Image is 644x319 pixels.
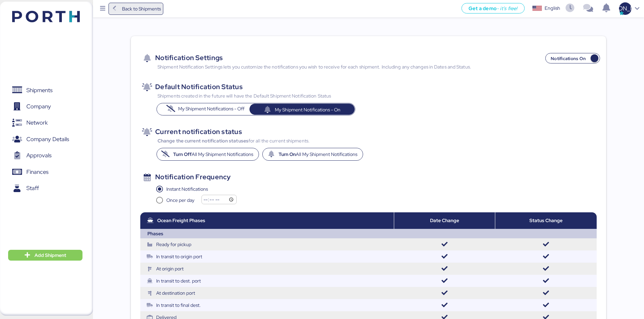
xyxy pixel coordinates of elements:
span: Staff [26,183,39,193]
span: All My Shipment Notifications [296,150,357,158]
span: for all the current shipments. [248,138,310,144]
div: English [545,5,560,12]
div: Instant Notifications [166,186,208,193]
div: Shipment Notification Settings lets you customize the notifications you wish to receive for each ... [136,63,601,71]
td: Status Change [495,212,597,229]
button: Menu [97,3,109,15]
span: All My Shipment Notifications [192,150,253,158]
td: In transit to dest. port [140,275,394,287]
span: Shipments [26,85,52,95]
td: At destination port [140,287,394,299]
button: Turn OffAll My Shipment Notifications [157,148,259,161]
td: Ready for pickup [140,238,394,250]
div: Instant Notifications [153,182,208,196]
button: Add Shipment [8,250,82,261]
span: Finances [26,167,48,177]
a: Shipments [4,82,83,98]
td: Phases [140,229,597,238]
span: Network [26,118,48,128]
button: My Shipment Notifications - OffMy Shipment Notifications - On [157,103,355,115]
span: Turn Off [173,150,192,158]
span: Change the current notification statuses [158,138,248,144]
div: Shipments created in the future will have the Default Shipment Notification Status [136,92,601,100]
td: At origin port [140,263,394,275]
a: Company [4,99,83,114]
span: Notifications On [551,56,586,61]
span: My Shipment Notifications - Off [178,105,244,113]
span: Turn On [279,150,296,158]
a: Network [4,115,83,131]
span: My Shipment Notifications - On [275,106,340,114]
span: Company [26,102,51,111]
span: Add Shipment [34,251,66,259]
span: Approvals [26,151,51,160]
div: Once per day [153,193,194,207]
td: Date Change [394,212,495,229]
div: Default Notification Status [136,71,601,92]
div: Once per day [166,197,194,204]
button: My Shipment Notifications - On [249,103,355,115]
a: Approvals [4,148,83,163]
td: In transit to origin port [140,250,394,263]
a: Company Details [4,132,83,147]
td: Ocean Freight Phases [140,212,394,229]
a: Finances [4,164,83,180]
span: Back to Shipments [122,5,161,13]
a: Back to Shipments [109,3,164,15]
span: Company Details [26,134,69,144]
td: In transit to final dest. [140,299,394,311]
button: Turn OnAll My Shipment Notifications [262,148,363,161]
div: Notification Frequency [136,161,253,182]
div: Notification Settings [136,42,601,63]
a: Staff [4,181,83,196]
div: Current notification status [136,115,601,137]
